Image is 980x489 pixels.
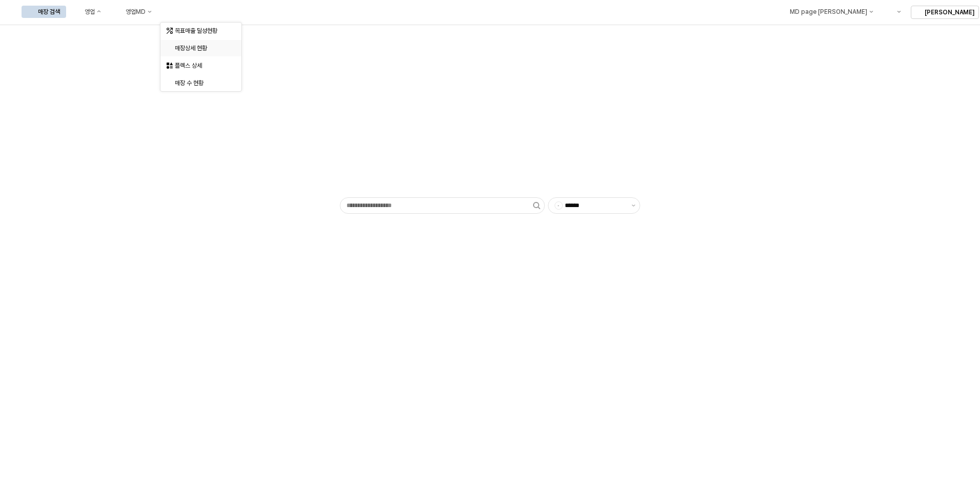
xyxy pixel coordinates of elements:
[175,62,229,70] div: 플렉스 상세
[925,8,974,16] p: [PERSON_NAME]
[881,6,907,18] div: Menu item 6
[160,22,241,92] div: Select an option
[175,44,229,52] div: 매장상세 현황
[175,79,229,87] div: 매장 수 현황
[773,6,879,18] button: MD page [PERSON_NAME]
[773,6,879,18] div: MD page 이동
[175,27,229,35] div: 목표매출 달성현황
[911,6,979,19] button: [PERSON_NAME]
[38,8,60,15] div: 매장 검색
[85,8,95,15] div: 영업
[555,202,562,209] span: -
[22,6,66,18] button: 매장 검색
[789,8,867,15] div: MD page [PERSON_NAME]
[126,8,146,15] div: 영업MD
[68,6,107,18] button: 영업
[109,6,158,18] button: 영업MD
[627,198,640,213] button: 제안 사항 표시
